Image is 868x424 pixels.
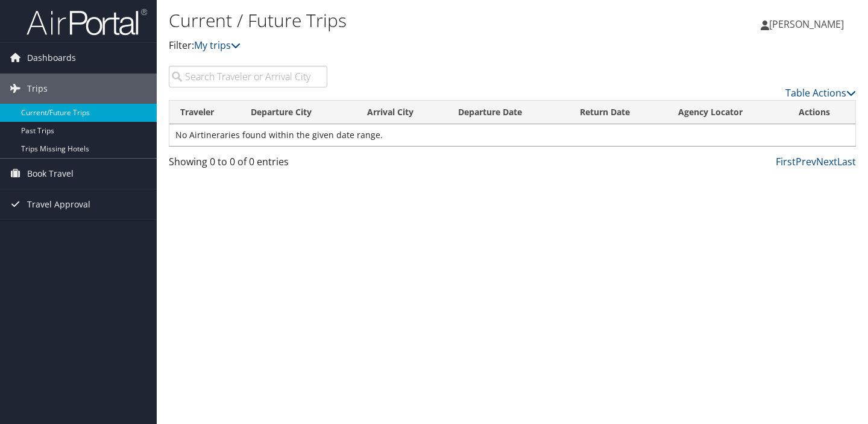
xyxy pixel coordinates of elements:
input: Search Traveler or Arrival City [169,66,327,87]
a: First [776,155,796,168]
p: Filter: [169,38,627,54]
span: Trips [27,74,48,104]
span: [PERSON_NAME] [769,17,844,31]
td: No Airtineraries found within the given date range. [169,124,855,146]
span: Book Travel [27,159,74,189]
th: Return Date: activate to sort column ascending [569,101,667,124]
a: Next [816,155,837,168]
th: Actions [788,101,855,124]
th: Departure Date: activate to sort column descending [447,101,570,124]
th: Arrival City: activate to sort column ascending [356,101,447,124]
a: My trips [194,39,241,52]
div: Showing 0 to 0 of 0 entries [169,154,327,175]
img: airportal-logo.png [27,8,147,36]
th: Traveler: activate to sort column ascending [169,101,240,124]
th: Agency Locator: activate to sort column ascending [667,101,788,124]
th: Departure City: activate to sort column ascending [240,101,356,124]
a: Last [837,155,856,168]
span: Dashboards [27,43,76,73]
span: Travel Approval [27,189,90,220]
a: [PERSON_NAME] [761,6,856,42]
a: Prev [796,155,816,168]
a: Table Actions [785,86,856,100]
h1: Current / Future Trips [169,8,627,33]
